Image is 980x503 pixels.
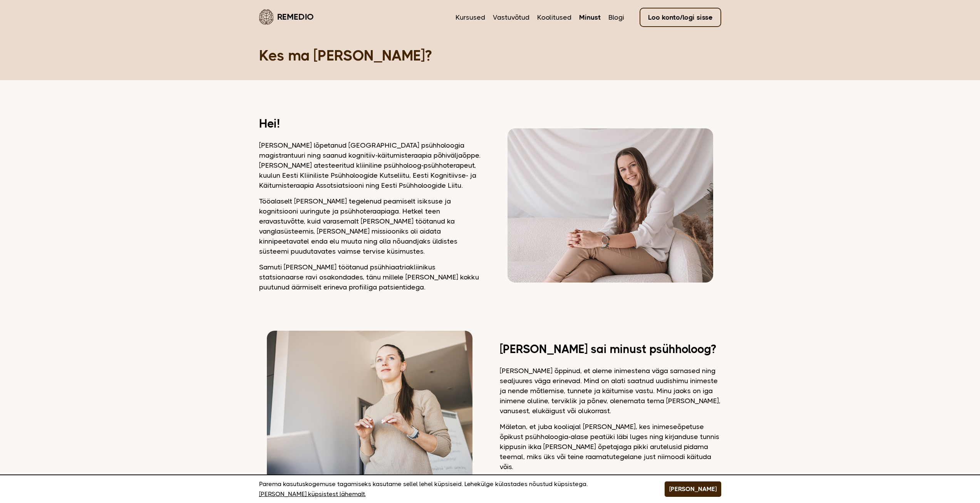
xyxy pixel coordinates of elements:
[508,128,713,283] img: Dagmar vaatamas kaamerasse
[259,140,481,190] p: [PERSON_NAME] lõpetanud [GEOGRAPHIC_DATA] psühholoogia magistrantuuri ning saanud kognitiiv-käitu...
[665,481,721,497] button: [PERSON_NAME]
[259,119,481,129] h2: Hei!
[259,8,314,26] a: Remedio
[259,9,273,25] img: Remedio logo
[493,12,529,22] a: Vastuvõtud
[537,12,571,22] a: Koolitused
[259,46,721,65] h1: Kes ma [PERSON_NAME]?
[259,489,366,499] a: [PERSON_NAME] küpsistest lähemalt.
[608,12,624,22] a: Blogi
[259,262,481,292] p: Samuti [PERSON_NAME] töötanud psühhiaatriakliinikus statsionaarse ravi osakondades, tänu millele ...
[640,8,721,27] a: Loo konto/logi sisse
[500,422,721,472] p: Mäletan, et juba kooliajal [PERSON_NAME], kes inimeseõpetuse õpikust psühholoogia-alase peatüki l...
[500,344,721,354] h2: [PERSON_NAME] sai minust psühholoog?
[267,331,472,485] img: Dagmar naeratamas
[500,366,721,416] p: [PERSON_NAME] õppinud, et oleme inimestena väga sarnased ning sealjuures väga erinevad. Mind on a...
[579,12,601,22] a: Minust
[456,12,485,22] a: Kursused
[259,479,645,499] p: Parema kasutuskogemuse tagamiseks kasutame sellel lehel küpsiseid. Lehekülge külastades nõustud k...
[259,196,481,256] p: Tööalaselt [PERSON_NAME] tegelenud peamiselt isiksuse ja kognitsiooni uuringute ja psühhoteraapia...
